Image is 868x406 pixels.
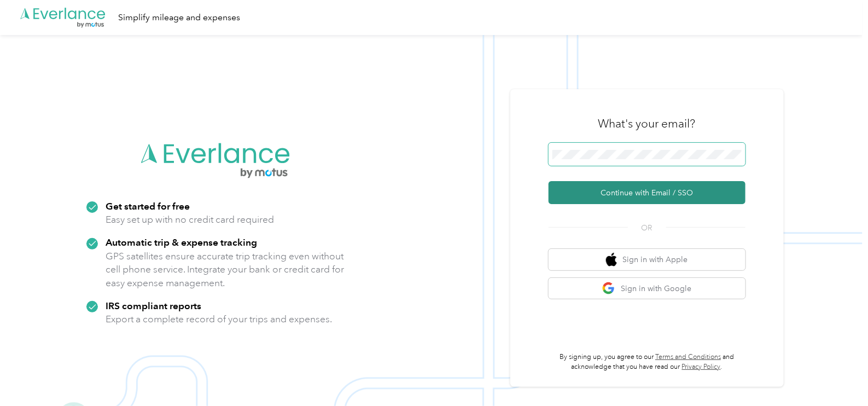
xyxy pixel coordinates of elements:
[549,181,745,204] button: Continue with Email / SSO
[549,278,745,299] button: google logoSign in with Google
[549,352,745,372] p: By signing up, you agree to our and acknowledge that you have read our .
[655,353,721,361] a: Terms and Conditions
[106,200,190,212] strong: Get started for free
[606,253,617,266] img: apple logo
[628,222,666,234] span: OR
[682,363,721,371] a: Privacy Policy
[106,236,257,248] strong: Automatic trip & expense tracking
[549,249,745,270] button: apple logoSign in with Apple
[118,11,240,25] div: Simplify mileage and expenses
[106,300,201,311] strong: IRS compliant reports
[106,213,274,227] p: Easy set up with no credit card required
[598,116,696,131] h3: What's your email?
[106,312,332,326] p: Export a complete record of your trips and expenses.
[602,282,616,295] img: google logo
[106,250,345,290] p: GPS satellites ensure accurate trip tracking even without cell phone service. Integrate your bank...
